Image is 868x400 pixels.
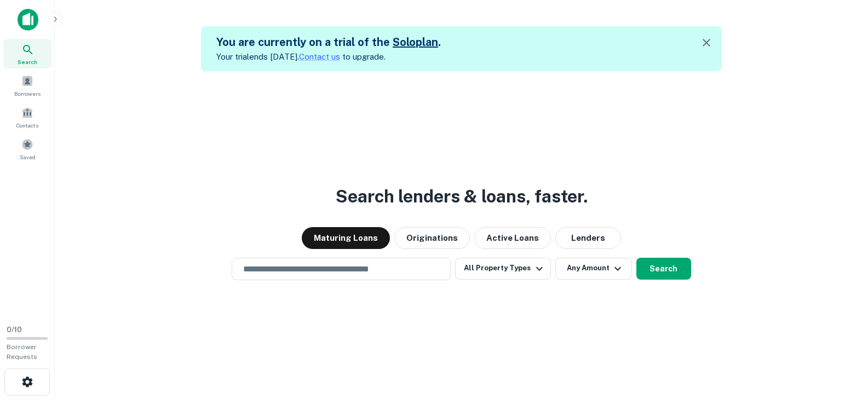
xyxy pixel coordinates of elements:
img: capitalize-icon.png [18,9,38,31]
button: All Property Types [455,258,550,280]
a: Saved [3,134,51,164]
a: Search [3,39,51,68]
button: Search [636,258,691,280]
span: Contacts [16,121,38,130]
span: 0 / 10 [7,326,22,334]
h5: You are currently on a trial of the . [216,34,441,50]
a: Contacts [3,102,51,132]
button: Maturing Loans [302,227,390,249]
iframe: Chat Widget [813,312,868,365]
span: Saved [20,153,36,161]
a: Contact us [299,52,340,61]
a: Soloplan [393,36,438,49]
button: Active Loans [474,227,551,249]
p: Your trial ends [DATE]. to upgrade. [216,50,441,63]
span: Search [18,57,37,66]
h3: Search lenders & loans, faster. [336,183,588,210]
a: Borrowers [3,71,51,100]
button: Originations [394,227,470,249]
span: Borrowers [14,89,41,98]
button: Any Amount [555,258,632,280]
button: Lenders [555,227,621,249]
span: Borrower Requests [7,343,37,361]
